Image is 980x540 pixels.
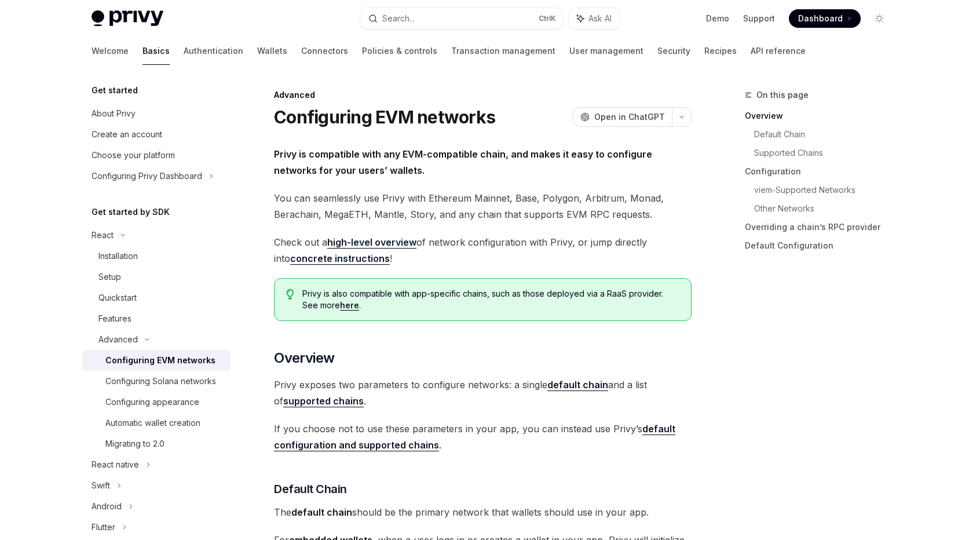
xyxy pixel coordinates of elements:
[82,308,231,329] a: Features
[588,13,612,24] span: Ask AI
[92,205,170,219] h5: Get started by SDK
[82,350,231,371] a: Configuring EVM networks
[92,458,139,472] div: React native
[105,437,164,451] div: Migrating to 2.0
[798,13,843,24] span: Dashboard
[105,353,215,367] div: Configuring EVM networks
[789,9,861,28] a: Dashboard
[82,246,231,267] a: Installation
[98,291,137,305] div: Quickstart
[274,504,692,520] span: The should be the primary network that wallets should use in your app.
[257,37,287,65] a: Wallets
[539,14,556,23] span: Ctrl K
[105,395,199,409] div: Configuring appearance
[547,379,608,391] strong: default chain
[98,333,138,346] div: Advanced
[704,37,737,65] a: Recipes
[283,395,364,407] a: supported chains
[745,107,898,125] a: Overview
[573,107,672,127] button: Open in ChatGPT
[98,270,121,284] div: Setup
[569,8,620,29] button: Ask AI
[302,288,679,311] span: Privy is also compatible with app-specific chains, such as those deployed via a RaaS provider. Se...
[92,37,129,65] a: Welcome
[82,371,231,392] a: Configuring Solana networks
[82,413,231,433] a: Automatic wallet creation
[756,88,809,102] span: On this page
[105,416,200,430] div: Automatic wallet creation
[283,395,364,407] strong: supported chains
[82,392,231,413] a: Configuring appearance
[92,228,114,242] div: React
[870,9,888,28] button: Toggle dark mode
[274,107,495,127] h1: Configuring EVM networks
[754,199,898,218] a: Other Networks
[82,287,231,308] a: Quickstart
[92,107,136,121] div: About Privy
[706,13,729,24] a: Demo
[82,103,231,124] a: About Privy
[754,144,898,162] a: Supported Chains
[92,169,202,183] div: Configuring Privy Dashboard
[745,162,898,181] a: Configuration
[274,377,692,409] span: Privy exposes two parameters to configure networks: a single and a list of .
[547,379,608,391] a: default chain
[92,520,115,534] div: Flutter
[274,148,652,176] strong: Privy is compatible with any EVM-compatible chain, and makes it easy to configure networks for yo...
[142,37,170,65] a: Basics
[286,289,294,300] svg: Tip
[594,111,665,123] span: Open in ChatGPT
[274,234,692,267] span: Check out a of network configuration with Privy, or jump directly into !
[745,236,898,255] a: Default Configuration
[92,127,162,141] div: Create an account
[92,83,138,97] h5: Get started
[274,421,692,453] span: If you choose not to use these parameters in your app, you can instead use Privy’s .
[360,8,563,29] button: Search...CtrlK
[301,37,348,65] a: Connectors
[362,37,437,65] a: Policies & controls
[98,312,131,326] div: Features
[92,499,122,513] div: Android
[754,181,898,199] a: viem-Supported Networks
[82,145,231,166] a: Choose your platform
[105,374,216,388] div: Configuring Solana networks
[82,433,231,454] a: Migrating to 2.0
[82,124,231,145] a: Create an account
[92,148,175,162] div: Choose your platform
[184,37,243,65] a: Authentication
[98,249,138,263] div: Installation
[743,13,775,24] a: Support
[291,506,352,518] strong: default chain
[569,37,643,65] a: User management
[274,89,692,101] div: Advanced
[92,10,163,27] img: light logo
[751,37,806,65] a: API reference
[92,479,110,492] div: Swift
[754,125,898,144] a: Default Chain
[82,267,231,287] a: Setup
[657,37,690,65] a: Security
[382,12,415,25] div: Search...
[745,218,898,236] a: Overriding a chain’s RPC provider
[290,253,390,265] a: concrete instructions
[451,37,555,65] a: Transaction management
[274,481,347,497] span: Default Chain
[327,236,416,249] a: high-level overview
[340,300,359,311] a: here
[274,190,692,222] span: You can seamlessly use Privy with Ethereum Mainnet, Base, Polygon, Arbitrum, Monad, Berachain, Me...
[274,349,334,367] span: Overview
